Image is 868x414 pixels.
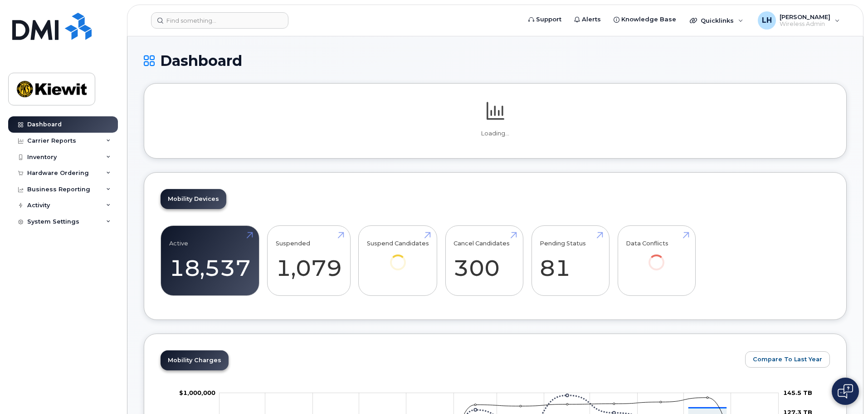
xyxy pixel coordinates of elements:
[144,53,847,69] h1: Dashboard
[783,389,812,396] tspan: 145.5 TB
[367,231,429,283] a: Suspend Candidates
[169,231,251,291] a: Active 18,537
[161,130,830,138] p: Loading...
[454,231,515,291] a: Cancel Candidates 300
[179,389,215,396] g: $0
[540,231,601,291] a: Pending Status 81
[179,389,215,396] tspan: $1,000,000
[745,351,830,368] button: Compare To Last Year
[276,231,342,291] a: Suspended 1,079
[161,350,229,370] a: Mobility Charges
[161,189,226,209] a: Mobility Devices
[753,355,822,364] span: Compare To Last Year
[838,384,853,399] img: Open chat
[626,231,687,283] a: Data Conflicts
